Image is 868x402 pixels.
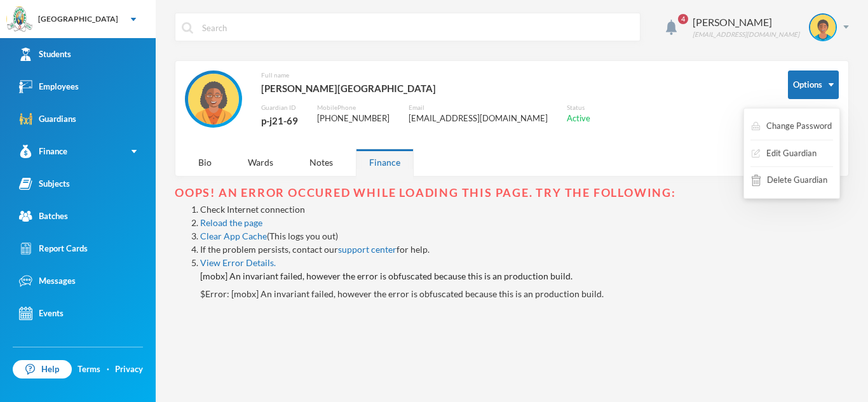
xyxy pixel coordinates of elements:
li: Check Internet connection [200,203,849,216]
div: Finance [356,149,414,176]
img: GUARDIAN [188,74,239,124]
div: Email [409,103,548,112]
a: Terms [78,363,100,376]
a: Clear App Cache [200,231,267,241]
div: Mobile Phone [317,103,390,112]
a: Help [13,360,72,379]
div: Report Cards [19,242,88,255]
input: Search [201,13,634,42]
div: Full name [261,70,590,80]
img: search [182,22,193,34]
button: Change Password [750,115,833,138]
div: Wards [234,149,287,176]
a: View Error Details. [200,257,276,268]
div: Active [567,112,590,125]
p: $ Error: [mobx] An invariant failed, however the error is obfuscated because this is an productio... [200,287,849,300]
button: Options [788,70,839,99]
div: Status [567,103,590,112]
div: Events [19,307,64,320]
div: Oops! An error occured while loading this page. Try the following: [175,183,849,203]
img: STUDENT [810,15,836,40]
img: logo [7,7,32,32]
div: [EMAIL_ADDRESS][DOMAIN_NAME] [409,112,548,125]
div: Guardian ID [261,103,298,112]
div: Batches [19,210,68,223]
div: [GEOGRAPHIC_DATA] [38,13,118,25]
div: Employees [19,80,79,93]
span: 4 [678,14,688,24]
div: [EMAIL_ADDRESS][DOMAIN_NAME] [693,30,799,39]
div: Students [19,48,71,61]
h4: [mobx] An invariant failed, however the error is obfuscated because this is an production build. [200,269,849,283]
a: Privacy [115,363,143,376]
div: Messages [19,274,76,288]
button: Edit Guardian [750,142,818,165]
div: [PHONE_NUMBER] [317,112,390,125]
button: Delete Guardian [750,169,829,192]
li: (This logs you out) [200,229,849,243]
a: Reload the page [200,217,262,228]
li: If the problem persists, contact our for help. [200,243,849,256]
div: · [107,363,109,376]
div: p-j21-69 [261,112,298,129]
div: Notes [296,149,346,176]
a: support center [338,244,397,255]
div: [PERSON_NAME] [693,15,799,30]
div: [PERSON_NAME][GEOGRAPHIC_DATA] [261,80,590,97]
div: Bio [185,149,225,176]
div: Subjects [19,177,70,191]
div: Guardians [19,112,76,126]
div: Finance [19,145,67,158]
